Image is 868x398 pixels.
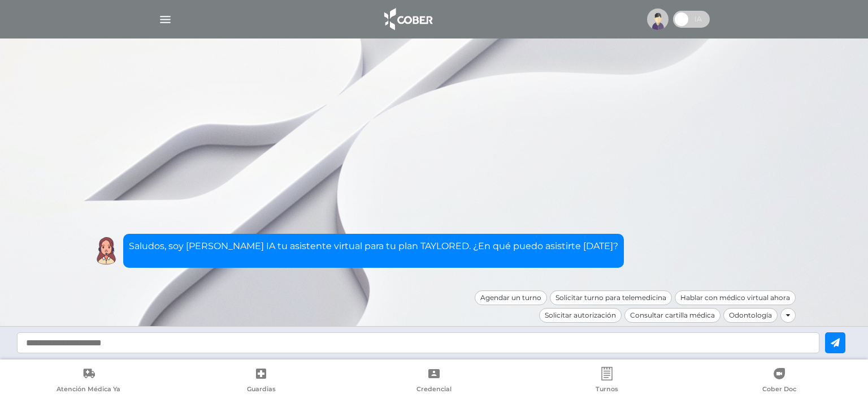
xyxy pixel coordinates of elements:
div: Solicitar turno para telemedicina [550,290,672,305]
span: Atención Médica Ya [57,385,120,395]
span: Guardias [247,385,276,395]
img: profile-placeholder.svg [647,8,669,30]
div: Solicitar autorización [539,308,622,323]
div: Consultar cartilla médica [624,308,721,323]
div: Hablar con médico virtual ahora [675,290,796,305]
img: Cober_menu-lines-white.svg [158,12,172,27]
img: Cober IA [92,237,120,265]
img: logo_cober_home-white.png [378,6,437,33]
span: Cober Doc [762,385,796,395]
a: Turnos [520,367,693,396]
div: Odontología [723,308,778,323]
div: Agendar un turno [475,290,547,305]
p: Saludos, soy [PERSON_NAME] IA tu asistente virtual para tu plan TAYLORED. ¿En qué puedo asistirte... [129,239,618,253]
a: Guardias [175,367,348,396]
a: Atención Médica Ya [2,367,175,396]
a: Cober Doc [693,367,866,396]
span: Credencial [416,385,452,395]
a: Credencial [348,367,520,396]
span: Turnos [596,385,618,395]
